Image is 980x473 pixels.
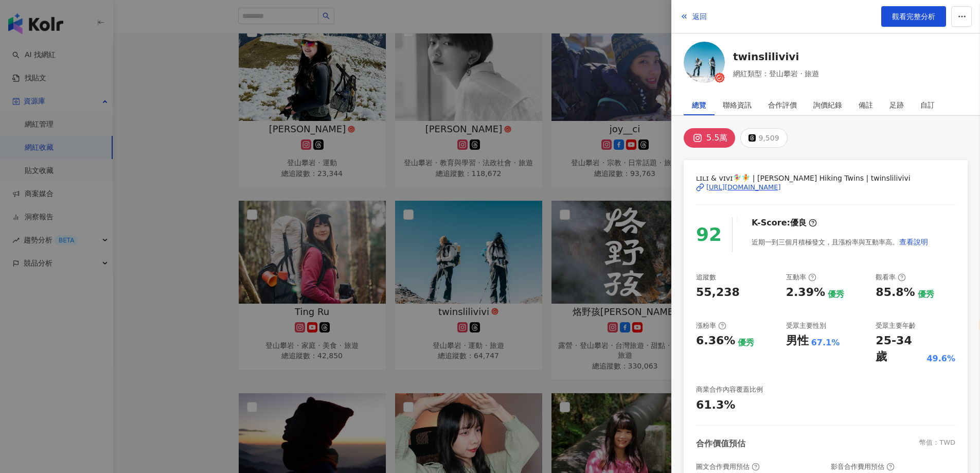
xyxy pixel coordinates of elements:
[876,285,915,301] div: 85.8%
[684,42,725,83] img: KOL Avatar
[706,131,727,145] div: 5.5萬
[881,6,946,27] a: 觀看完整分析
[790,217,807,229] div: 優良
[696,438,745,449] div: 合作價值預估
[813,95,842,115] div: 詢價紀錄
[918,289,934,300] div: 優秀
[876,333,924,365] div: 25-34 歲
[828,289,844,300] div: 優秀
[786,333,809,349] div: 男性
[919,438,955,449] div: 幣值：TWD
[733,68,819,79] span: 網紅類型：登山攀岩 · 旅遊
[892,12,935,21] span: 觀看完整分析
[859,95,873,115] div: 備註
[696,273,716,282] div: 追蹤數
[723,95,752,115] div: 聯絡資訊
[920,95,935,115] div: 自訂
[692,12,707,21] span: 返回
[752,232,929,252] div: 近期一到三個月積極發文，且漲粉率與互動率高。
[876,273,906,282] div: 觀看率
[696,385,763,394] div: 商業合作內容覆蓋比例
[733,49,819,64] a: twinslilivivi
[684,42,725,86] a: KOL Avatar
[831,462,895,471] div: 影音合作費用預估
[926,353,955,364] div: 49.6%
[740,128,787,148] button: 9,509
[811,337,840,348] div: 67.1%
[684,128,735,148] button: 5.5萬
[786,321,826,330] div: 受眾主要性別
[889,95,904,115] div: 足跡
[696,220,722,250] div: 92
[696,183,955,192] a: [URL][DOMAIN_NAME]
[696,321,726,330] div: 漲粉率
[899,232,929,252] button: 查看說明
[768,95,797,115] div: 合作評價
[758,131,779,145] div: 9,509
[696,333,735,349] div: 6.36%
[786,273,816,282] div: 互動率
[680,6,707,27] button: 返回
[738,337,754,348] div: 優秀
[752,217,817,229] div: K-Score :
[696,397,735,413] div: 61.3%
[696,285,740,301] div: 55,238
[706,183,781,192] div: [URL][DOMAIN_NAME]
[899,238,928,246] span: 查看說明
[876,321,916,330] div: 受眾主要年齡
[696,172,955,184] span: ʟɪʟɪ & ᴠɪᴠɪ🧚‍♀️🧚 | [PERSON_NAME] Hiking Twins | twinslilivivi
[696,462,760,471] div: 圖文合作費用預估
[786,285,825,301] div: 2.39%
[692,95,706,115] div: 總覽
